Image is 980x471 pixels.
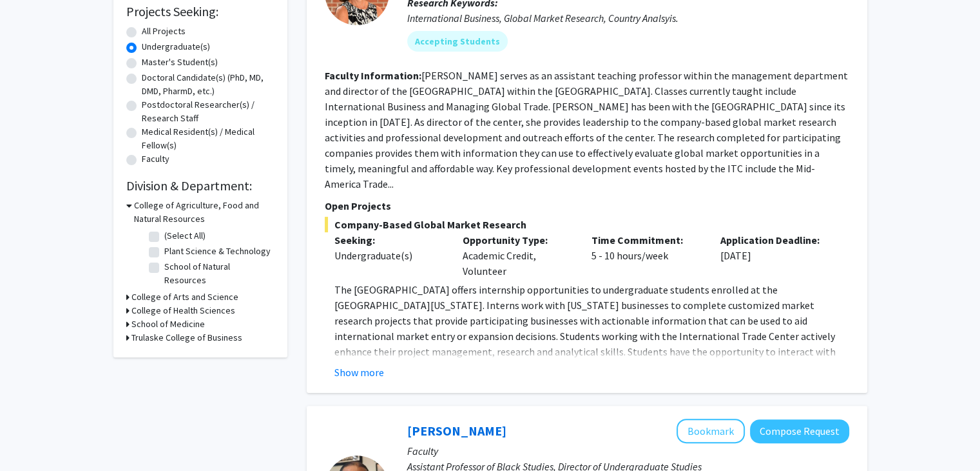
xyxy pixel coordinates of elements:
div: International Business, Global Market Research, Country Analsyis. [407,10,849,26]
p: Time Commitment: [591,232,701,248]
h3: Trulaske College of Business [131,331,242,345]
div: 5 - 10 hours/week [582,232,711,279]
button: Compose Request to Willie Mack [750,419,849,443]
button: Show more [334,365,384,380]
p: The [GEOGRAPHIC_DATA] offers internship opportunities to undergraduate students enrolled at the [... [334,282,849,375]
label: Postdoctoral Researcher(s) / Research Staff [142,98,274,125]
p: Faculty [407,443,849,459]
p: Open Projects [325,198,849,214]
p: Application Deadline: [720,232,830,248]
p: Seeking: [334,232,444,248]
div: Academic Credit, Volunteer [453,232,582,279]
h3: College of Health Sciences [131,304,235,317]
label: Medical Resident(s) / Medical Fellow(s) [142,125,274,152]
h3: College of Agriculture, Food and Natural Resources [134,199,274,226]
b: Faculty Information: [325,69,421,82]
label: Plant Science & Technology [164,245,271,258]
p: Opportunity Type: [463,232,572,248]
h2: Projects Seeking: [126,4,274,19]
span: Company-Based Global Market Research [325,217,849,232]
label: All Projects [142,25,186,38]
a: [PERSON_NAME] [407,423,506,439]
h2: Division & Department: [126,178,274,194]
div: [DATE] [711,232,840,279]
label: Faculty [142,152,169,166]
h3: School of Medicine [131,317,205,331]
label: Undergraduate(s) [142,40,210,54]
fg-read-more: [PERSON_NAME] serves as an assistant teaching professor within the management department and dire... [325,69,848,190]
label: Master's Student(s) [142,55,218,69]
iframe: Chat [10,413,55,461]
label: (Select All) [164,229,206,243]
label: School of Natural Resources [164,260,271,287]
div: Undergraduate(s) [334,248,444,263]
button: Add Willie Mack to Bookmarks [677,419,745,443]
mat-chip: Accepting Students [407,31,508,52]
h3: College of Arts and Science [131,290,238,304]
label: Doctoral Candidate(s) (PhD, MD, DMD, PharmD, etc.) [142,71,274,98]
